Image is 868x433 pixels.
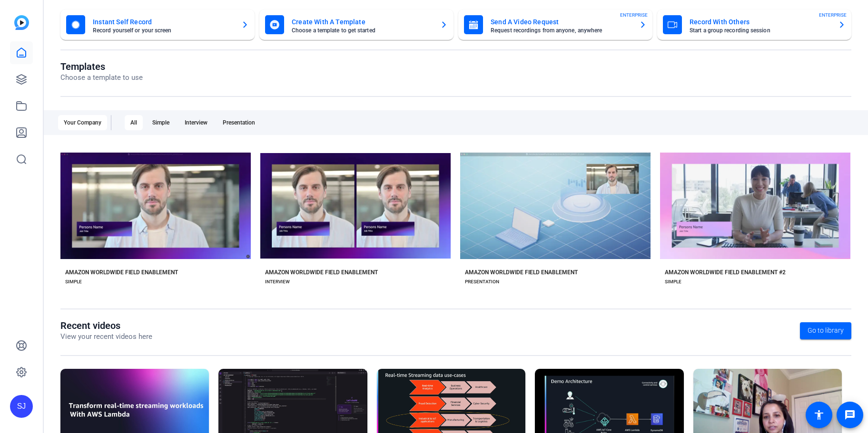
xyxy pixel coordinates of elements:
[819,11,847,19] span: ENTERPRISE
[125,115,143,130] div: All
[665,278,681,286] div: SIMPLE
[60,10,255,40] button: Instant Self RecordRecord yourself or your screen
[292,16,433,28] mat-card-title: Create With A Template
[808,326,844,336] span: Go to library
[58,115,107,130] div: Your Company
[844,409,856,421] mat-icon: message
[93,28,234,33] mat-card-subtitle: Record yourself or your screen
[813,409,825,421] mat-icon: accessibility
[491,16,631,28] mat-card-title: Send A Video Request
[491,28,631,33] mat-card-subtitle: Request recordings from anyone, anywhere
[217,115,261,130] div: Presentation
[265,278,290,286] div: INTERVIEW
[60,72,143,83] p: Choose a template to use
[665,269,786,276] div: AMAZON WORLDWIDE FIELD ENABLEMENT #2
[265,269,378,276] div: AMAZON WORLDWIDE FIELD ENABLEMENT
[800,322,851,339] a: Go to library
[179,115,213,130] div: Interview
[147,115,175,130] div: Simple
[465,278,499,286] div: PRESENTATION
[657,10,851,40] button: Record With OthersStart a group recording sessionENTERPRISE
[620,11,648,19] span: ENTERPRISE
[458,10,652,40] button: Send A Video RequestRequest recordings from anyone, anywhereENTERPRISE
[14,15,29,30] img: blue-gradient.svg
[60,61,143,72] h1: Templates
[65,269,178,276] div: AMAZON WORLDWIDE FIELD ENABLEMENT
[465,269,578,276] div: AMAZON WORLDWIDE FIELD ENABLEMENT
[60,320,152,331] h1: Recent videos
[93,16,234,28] mat-card-title: Instant Self Record
[690,16,830,28] mat-card-title: Record With Others
[292,28,433,33] mat-card-subtitle: Choose a template to get started
[65,278,82,286] div: SIMPLE
[10,395,33,418] div: SJ
[259,10,454,40] button: Create With A TemplateChoose a template to get started
[60,331,152,342] p: View your recent videos here
[690,28,830,33] mat-card-subtitle: Start a group recording session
